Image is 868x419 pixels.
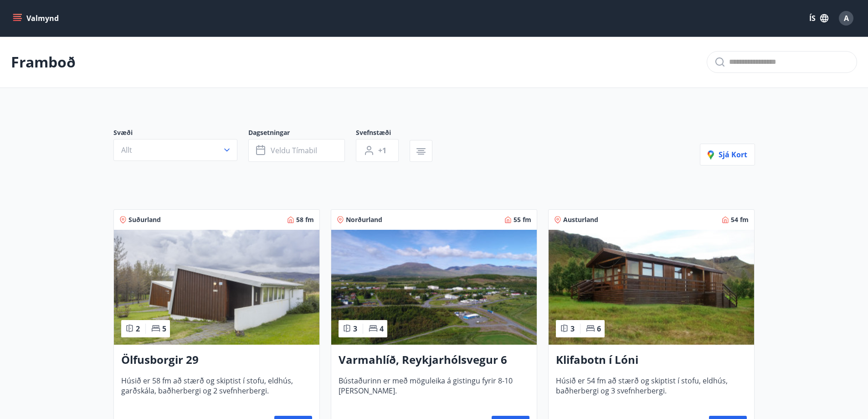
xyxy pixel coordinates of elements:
[731,215,749,224] span: 54 fm
[162,324,166,334] span: 5
[339,352,529,368] h3: Varmahlíð, Reykjarhólsvegur 6
[380,324,384,334] span: 4
[114,230,319,345] img: Paella dish
[121,145,132,155] span: Allt
[113,128,248,139] span: Svæði
[378,145,386,155] span: +1
[11,52,76,72] p: Framboð
[835,7,857,29] button: A
[248,139,345,162] button: Veldu tímabil
[514,215,531,224] span: 55 fm
[563,215,598,224] span: Austurland
[356,128,410,139] span: Svefnstæði
[570,324,575,334] span: 3
[708,150,747,160] span: Sjá kort
[11,10,62,26] button: menu
[128,215,161,224] span: Suðurland
[339,376,529,406] span: Bústaðurinn er með möguleika á gistingu fyrir 8-10 [PERSON_NAME].
[804,10,833,26] button: ÍS
[700,144,755,166] button: Sjá kort
[113,139,237,161] button: Allt
[136,324,140,334] span: 2
[331,230,537,345] img: Paella dish
[356,139,399,162] button: +1
[121,352,312,368] h3: Ölfusborgir 29
[271,145,317,155] span: Veldu tímabil
[549,230,754,345] img: Paella dish
[121,376,312,406] span: Húsið er 58 fm að stærð og skiptist í stofu, eldhús, garðskála, baðherbergi og 2 svefnherbergi.
[597,324,601,334] span: 6
[844,13,849,23] span: A
[248,128,356,139] span: Dagsetningar
[556,352,747,368] h3: Klifabotn í Lóni
[353,324,357,334] span: 3
[556,376,747,406] span: Húsið er 54 fm að stærð og skiptist í stofu, eldhús, baðherbergi og 3 svefnherbergi.
[346,215,382,224] span: Norðurland
[296,215,314,224] span: 58 fm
